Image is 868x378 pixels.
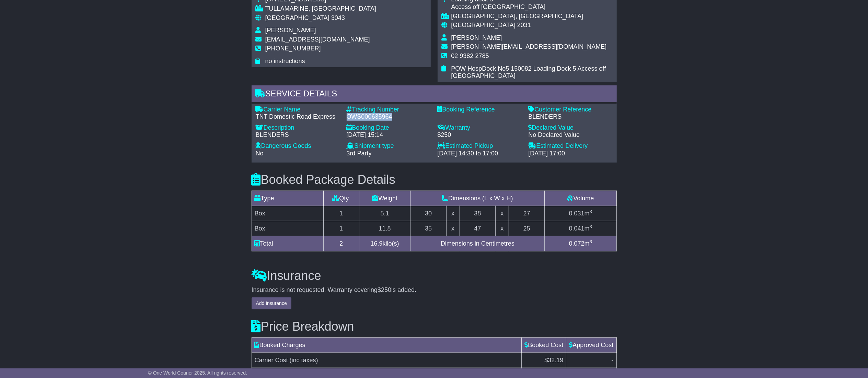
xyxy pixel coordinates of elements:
[496,206,509,221] td: x
[252,236,323,251] td: Total
[590,209,592,214] sup: 3
[347,106,431,114] div: Tracking Number
[451,65,606,80] span: POW HospDock No5 150082 Loading Dock 5 Access off [GEOGRAPHIC_DATA]
[347,124,431,132] div: Booking Date
[359,236,410,251] td: kilo(s)
[438,124,522,132] div: Warranty
[252,286,617,294] div: Insurance is not requested. Warranty covering is added.
[323,191,359,206] td: Qty.
[496,221,509,236] td: x
[451,22,516,28] span: [GEOGRAPHIC_DATA]
[545,191,616,206] td: Volume
[566,338,616,353] td: Approved Cost
[517,22,531,28] span: 2031
[323,236,359,251] td: 2
[529,142,613,150] div: Estimated Delivery
[509,206,545,221] td: 27
[378,286,391,293] span: $250
[255,357,288,364] span: Carrier Cost
[569,210,585,217] span: 0.031
[446,206,460,221] td: x
[359,206,410,221] td: 5.1
[265,14,329,21] span: [GEOGRAPHIC_DATA]
[359,221,410,236] td: 11.8
[590,224,592,229] sup: 3
[569,240,585,247] span: 0.072
[323,221,359,236] td: 1
[529,113,613,121] div: BLENDERS
[265,36,370,43] span: [EMAIL_ADDRESS][DOMAIN_NAME]
[347,131,431,139] div: [DATE] 15:14
[569,225,585,232] span: 0.041
[256,150,264,157] span: No
[451,43,607,50] span: [PERSON_NAME][EMAIL_ADDRESS][DOMAIN_NAME]
[529,124,613,132] div: Declared Value
[256,124,340,132] div: Description
[256,142,340,150] div: Dangerous Goods
[347,113,431,121] div: OWS000635964
[410,206,447,221] td: 30
[545,236,616,251] td: m
[265,45,321,52] span: [PHONE_NUMBER]
[252,338,522,353] td: Booked Charges
[148,370,247,376] span: © One World Courier 2025. All rights reserved.
[347,142,431,150] div: Shipment type
[265,27,316,34] span: [PERSON_NAME]
[451,13,613,20] div: [GEOGRAPHIC_DATA], [GEOGRAPHIC_DATA]
[438,131,522,139] div: $250
[545,221,616,236] td: m
[446,221,460,236] td: x
[347,150,372,157] span: 3rd Party
[460,206,496,221] td: 38
[290,357,318,364] span: (inc taxes)
[529,150,613,157] div: [DATE] 17:00
[544,357,563,364] span: $32.19
[256,131,340,139] div: BLENDERS
[451,3,613,11] div: Access off [GEOGRAPHIC_DATA]
[545,206,616,221] td: m
[331,14,345,21] span: 3043
[252,191,323,206] td: Type
[612,357,614,364] span: -
[252,269,617,283] h3: Insurance
[359,191,410,206] td: Weight
[410,221,447,236] td: 35
[460,221,496,236] td: 47
[252,173,617,187] h3: Booked Package Details
[410,191,545,206] td: Dimensions (L x W x H)
[438,106,522,114] div: Booking Reference
[509,221,545,236] td: 25
[410,236,545,251] td: Dimensions in Centimetres
[252,297,291,309] button: Add Insurance
[529,131,613,139] div: No Declared Value
[265,5,376,13] div: TULLAMARINE, [GEOGRAPHIC_DATA]
[265,58,305,64] span: no instructions
[252,85,617,104] div: Service Details
[451,34,502,41] span: [PERSON_NAME]
[256,113,340,121] div: TNT Domestic Road Express
[371,240,383,247] span: 16.9
[529,106,613,114] div: Customer Reference
[522,338,566,353] td: Booked Cost
[252,320,617,333] h3: Price Breakdown
[590,239,592,244] sup: 3
[252,221,323,236] td: Box
[438,142,522,150] div: Estimated Pickup
[451,52,489,59] span: 02 9382 2785
[252,206,323,221] td: Box
[323,206,359,221] td: 1
[438,150,522,157] div: [DATE] 14:30 to 17:00
[256,106,340,114] div: Carrier Name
